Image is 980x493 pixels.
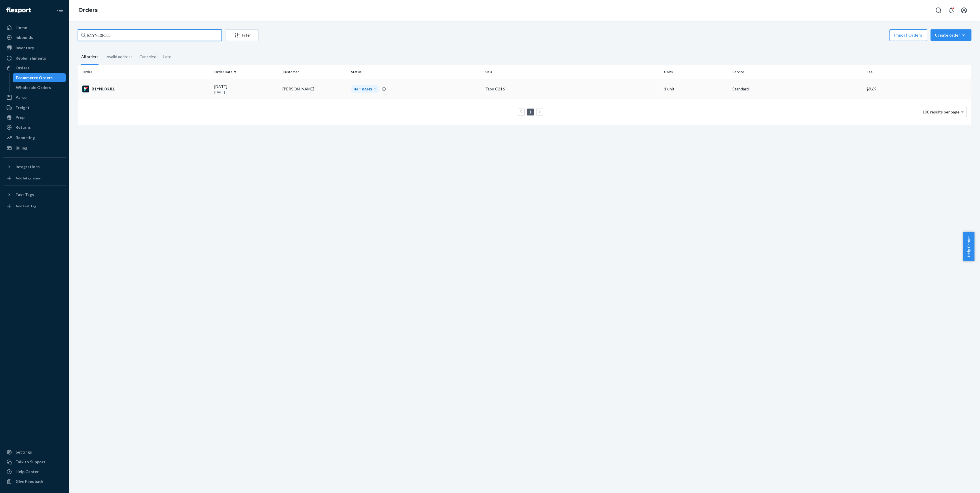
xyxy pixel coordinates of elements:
div: Filter [225,32,258,38]
button: Close Navigation [54,5,66,16]
th: Service [730,65,864,79]
div: Add Integration [16,176,41,181]
div: Late [163,49,171,64]
div: Home [16,25,27,31]
div: Tapo C216 [485,86,659,92]
a: Settings [3,448,66,457]
div: Orders [16,65,29,71]
div: Inventory [16,45,34,51]
div: Ecommerce Orders [16,75,53,81]
div: Help Center [16,469,39,475]
a: Wholesale Orders [13,83,66,92]
button: Import Orders [889,29,927,41]
div: Wholesale Orders [16,85,51,90]
ol: breadcrumbs [74,2,102,19]
a: Prep [3,113,66,122]
a: Page 1 is your current page [528,109,533,114]
p: [DATE] [214,90,278,94]
img: Flexport logo [6,7,31,13]
a: Add Fast Tag [3,202,66,211]
a: Parcel [3,93,66,102]
span: 100 results per page [922,109,960,114]
button: Filter [225,29,259,41]
a: Home [3,23,66,32]
a: Replenishments [3,54,66,63]
div: Canceled [139,49,156,64]
button: Fast Tags [3,190,66,199]
a: Inbounds [3,33,66,42]
div: Settings [16,449,32,455]
a: Freight [3,103,66,112]
div: Integrations [16,164,40,170]
th: SKU [483,65,662,79]
div: Prep [16,115,24,120]
div: Billing [16,145,27,151]
p: Standard [732,86,862,92]
th: Order [78,65,212,79]
button: Open account menu [958,5,970,16]
a: Orders [3,63,66,73]
th: Units [661,65,730,79]
button: Give Feedback [3,477,66,486]
td: [PERSON_NAME] [280,79,349,99]
td: $9.69 [864,79,971,99]
div: Fast Tags [16,192,34,198]
td: 1 unit [661,79,730,99]
div: Invalid address [105,49,132,64]
button: Create order [930,29,971,41]
a: Billing [3,143,66,153]
div: Talk to Support [16,459,46,465]
button: Open Search Box [933,5,944,16]
a: Reporting [3,133,66,142]
div: Reporting [16,135,35,141]
div: All orders [81,49,98,65]
button: Help Center [963,232,974,261]
input: Search orders [78,29,222,41]
a: Help Center [3,467,66,476]
div: [DATE] [214,84,278,94]
div: Give Feedback [16,479,43,484]
div: Parcel [16,94,28,100]
th: Status [349,65,483,79]
div: Replenishments [16,55,46,61]
a: Add Integration [3,174,66,183]
div: Create order [935,32,967,38]
a: Ecommerce Orders [13,73,66,82]
div: IN TRANSIT [351,85,379,93]
div: Freight [16,105,30,111]
th: Order Date [212,65,280,79]
a: Returns [3,123,66,132]
div: Inbounds [16,35,33,40]
div: Add Fast Tag [16,204,36,208]
a: Orders [78,7,98,13]
div: Returns [16,124,31,130]
div: B1YNL0KJLL [82,86,209,92]
button: Open notifications [945,5,957,16]
a: Inventory [3,43,66,52]
th: Fee [864,65,971,79]
button: Integrations [3,162,66,171]
div: Customer [283,69,346,74]
a: Talk to Support [3,457,66,467]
